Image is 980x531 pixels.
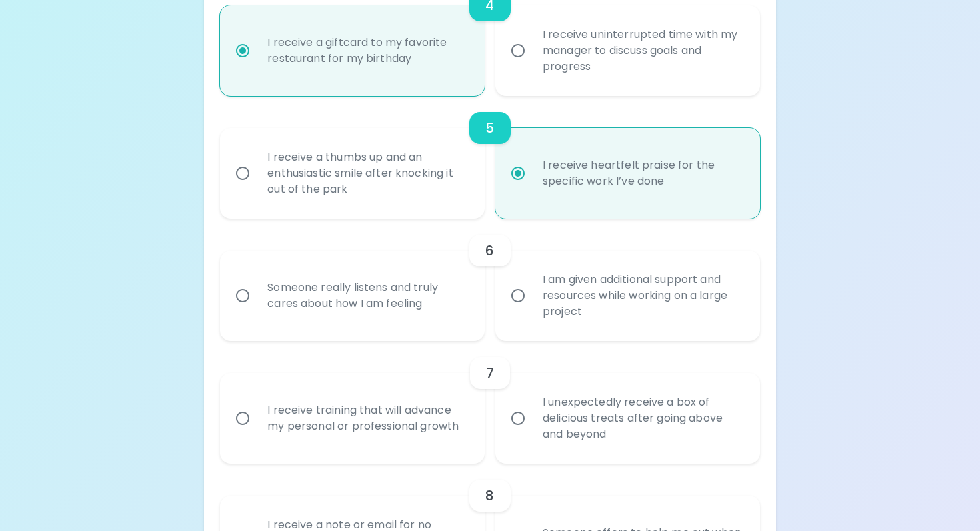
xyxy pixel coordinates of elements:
div: choice-group-check [220,341,759,464]
h6: 6 [485,240,494,261]
div: I receive a thumbs up and an enthusiastic smile after knocking it out of the park [257,133,477,213]
div: I receive a giftcard to my favorite restaurant for my birthday [257,19,477,83]
div: choice-group-check [220,219,759,341]
h6: 7 [486,362,494,384]
div: I receive uninterrupted time with my manager to discuss goals and progress [532,11,753,91]
div: I receive training that will advance my personal or professional growth [257,386,477,450]
h6: 8 [485,485,494,506]
div: I unexpectedly receive a box of delicious treats after going above and beyond [532,378,753,458]
div: I receive heartfelt praise for the specific work I’ve done [532,141,753,205]
h6: 5 [485,117,494,139]
div: I am given additional support and resources while working on a large project [532,256,753,336]
div: choice-group-check [220,96,759,219]
div: Someone really listens and truly cares about how I am feeling [257,264,477,328]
